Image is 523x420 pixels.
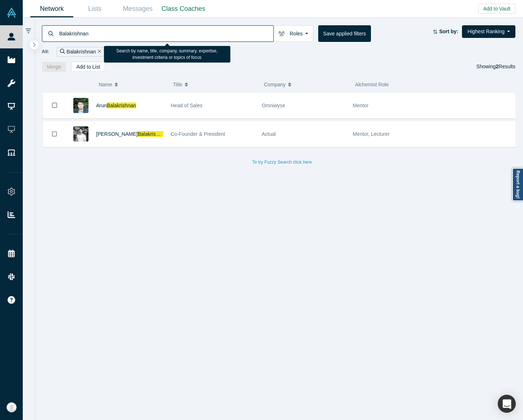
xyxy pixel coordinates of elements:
button: To try Fuzzy Search click here [247,157,317,167]
button: Highest Ranking [462,25,515,38]
img: Arun Balakrishnan's Profile Image [73,98,88,113]
span: Actual [262,131,276,137]
button: Add to Vault [478,4,515,14]
span: Alchemist Role [355,82,389,87]
input: Search by name, title, company, summary, expertise, investment criteria or topics of focus [59,25,273,42]
button: Add to List [71,62,105,72]
a: ArunBalakrishnan [96,103,136,108]
button: Bookmark [43,93,66,118]
div: Showing [476,62,515,72]
a: Class Coaches [159,0,208,17]
span: Results [496,64,515,69]
button: Name [99,77,165,92]
span: Omniwyse [262,103,285,108]
a: Report a bug! [512,168,523,201]
span: All: [42,48,49,55]
span: Arun [96,103,107,108]
span: Mentor, Lecturer [353,131,390,137]
button: Bookmark [43,122,66,147]
strong: Sort by: [439,29,458,34]
button: Merge [42,62,66,72]
img: Karthik Balakrishnan's Profile Image [73,126,88,142]
button: Company [264,77,347,92]
span: [PERSON_NAME] [96,131,138,137]
img: Alchemist Vault Logo [7,8,17,18]
span: Balakrishnan [138,131,167,137]
button: Title [173,77,256,92]
span: Name [99,77,112,92]
a: [PERSON_NAME]Balakrishnan [96,131,167,137]
a: Lists [73,0,116,17]
span: Balakrishnan [107,103,136,108]
img: Anna Sanchez's Account [7,402,17,412]
a: Messages [116,0,159,17]
button: Roles [273,25,313,42]
span: Company [264,77,286,92]
span: Mentor [353,103,369,108]
span: Title [173,77,182,92]
strong: 2 [496,64,499,69]
button: Remove Filter [96,48,101,56]
div: Balakrishnan [57,47,104,57]
a: Network [30,0,73,17]
span: Co-Founder & President [171,131,225,137]
button: Save applied filters [318,25,371,42]
span: Head of Sales [171,103,203,108]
